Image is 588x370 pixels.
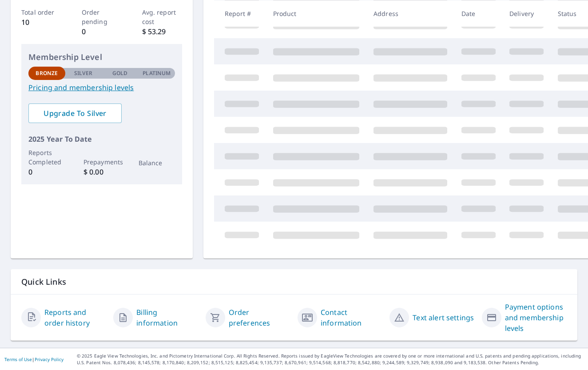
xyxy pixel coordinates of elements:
p: Platinum [143,69,171,77]
p: Balance [139,158,175,167]
a: Text alert settings [413,312,474,323]
p: 2025 Year To Date [28,134,175,144]
span: Upgrade To Silver [36,108,115,118]
p: Quick Links [21,276,567,287]
p: Reports Completed [28,148,65,167]
a: Upgrade To Silver [28,103,122,123]
a: Reports and order history [44,307,106,328]
p: Order pending [82,8,122,26]
a: Pricing and membership levels [28,82,175,93]
p: 10 [21,17,62,28]
p: Total order [21,8,62,17]
p: Gold [112,69,127,77]
p: © 2025 Eagle View Technologies, Inc. and Pictometry International Corp. All Rights Reserved. Repo... [77,353,584,366]
p: | [4,357,64,362]
p: Prepayments [83,157,120,167]
a: Billing information [136,307,198,328]
p: Silver [74,69,93,77]
p: Bronze [36,69,58,77]
a: Payment options and membership levels [505,302,567,334]
a: Order preferences [229,307,290,328]
a: Privacy Policy [35,356,64,362]
a: Terms of Use [4,356,32,362]
p: Avg. report cost [142,8,183,26]
p: 0 [28,167,65,177]
p: 0 [82,26,122,37]
p: $ 53.29 [142,26,183,37]
a: Contact information [321,307,382,328]
p: Membership Level [28,51,175,63]
p: $ 0.00 [83,167,120,177]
